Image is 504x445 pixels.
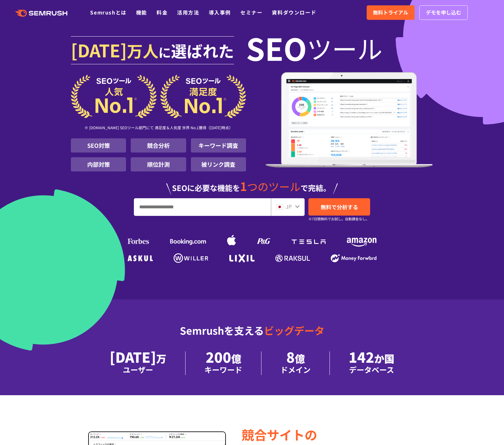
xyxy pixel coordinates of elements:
span: ビッグデータ [264,323,324,338]
span: に [158,43,171,61]
span: で完結。 [301,182,331,193]
div: キーワード [204,364,242,375]
span: 億 [231,351,241,366]
a: 活用方法 [177,9,199,16]
li: 競合分析 [131,138,186,153]
a: 資料ダウンロード [272,9,316,16]
input: URL、キーワードを入力してください [134,199,271,216]
span: [DATE] [71,37,127,62]
a: 機能 [136,9,147,16]
li: 200 [186,351,261,375]
div: Semrushを支える [71,320,433,351]
a: 無料トライアル [367,5,415,20]
span: 万人 [127,39,158,62]
a: Semrushとは [90,9,126,16]
span: 選ばれた [171,39,234,62]
div: SEOに必要な機能を [71,174,433,195]
a: 無料で分析する [308,198,370,216]
span: 1 [240,177,247,194]
div: ※ [DOMAIN_NAME] SEOツール部門にて 満足度＆人気度 世界 No.1獲得（[DATE]時点） [71,118,246,138]
li: 142 [330,351,413,375]
a: セミナー [240,9,262,16]
span: 無料トライアル [373,9,408,17]
span: SEO [246,35,307,61]
span: か国 [374,351,394,366]
li: キーワード調査 [191,138,246,153]
li: SEO対策 [71,138,126,153]
li: 8 [261,351,330,375]
li: 順位計測 [131,157,186,171]
div: ドメイン [280,364,311,375]
span: JP [286,203,292,210]
a: デモを申し込む [419,5,468,20]
li: 内部対策 [71,157,126,171]
span: 無料で分析する [321,203,358,211]
span: デモを申し込む [426,9,461,17]
span: 億 [295,351,305,366]
li: 被リンク調査 [191,157,246,171]
a: 導入事例 [209,9,231,16]
a: 料金 [157,9,168,16]
div: データベース [349,364,394,375]
span: ツール [307,35,382,61]
small: ※7日間無料でお試し。自動課金なし。 [308,216,369,222]
span: つのツール [247,179,301,194]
